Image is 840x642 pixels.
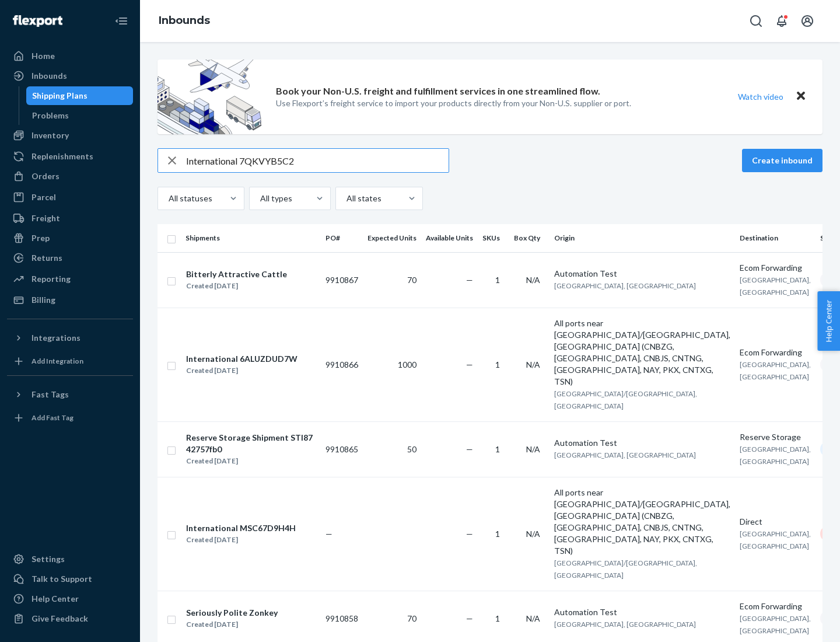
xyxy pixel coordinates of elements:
[407,275,416,285] span: 70
[466,360,473,369] span: —
[7,329,133,347] button: Integrations
[740,360,811,381] span: [GEOGRAPHIC_DATA], [GEOGRAPHIC_DATA]
[554,268,730,280] div: Automation Test
[744,9,768,33] button: Open Search Box
[7,409,133,427] a: Add Fast Tag
[32,212,60,224] div: Freight
[740,516,811,528] div: Direct
[495,529,500,539] span: 1
[32,613,88,624] div: Give Feedback
[526,360,540,369] span: N/A
[259,193,260,204] input: All types
[466,444,473,454] span: —
[7,126,133,145] a: Inventory
[554,606,730,618] div: Automation Test
[321,308,363,421] td: 9910866
[742,149,822,172] button: Create inbound
[466,613,473,623] span: —
[7,167,133,186] a: Orders
[32,252,62,264] div: Returns
[149,4,219,38] ol: breadcrumbs
[32,151,93,162] div: Replenishments
[7,385,133,404] button: Fast Tags
[730,88,791,105] button: Watch video
[186,619,278,630] div: Created [DATE]
[740,275,811,296] span: [GEOGRAPHIC_DATA], [GEOGRAPHIC_DATA]
[32,70,67,82] div: Inbounds
[793,88,808,105] button: Close
[526,529,540,539] span: N/A
[26,106,134,125] a: Problems
[13,15,62,27] img: Flexport logo
[554,620,696,629] span: [GEOGRAPHIC_DATA], [GEOGRAPHIC_DATA]
[186,534,296,546] div: Created [DATE]
[7,589,133,608] a: Help Center
[321,224,363,252] th: PO#
[554,317,730,388] div: All ports near [GEOGRAPHIC_DATA]/[GEOGRAPHIC_DATA], [GEOGRAPHIC_DATA] (CNBZG, [GEOGRAPHIC_DATA], ...
[32,294,55,306] div: Billing
[407,444,416,454] span: 50
[554,389,697,410] span: [GEOGRAPHIC_DATA]/[GEOGRAPHIC_DATA], [GEOGRAPHIC_DATA]
[321,421,363,477] td: 9910865
[740,445,811,466] span: [GEOGRAPHIC_DATA], [GEOGRAPHIC_DATA]
[32,273,71,285] div: Reporting
[740,529,811,550] span: [GEOGRAPHIC_DATA], [GEOGRAPHIC_DATA]
[740,614,811,635] span: [GEOGRAPHIC_DATA], [GEOGRAPHIC_DATA]
[554,451,696,459] span: [GEOGRAPHIC_DATA], [GEOGRAPHIC_DATA]
[186,365,297,376] div: Created [DATE]
[7,270,133,288] a: Reporting
[32,573,92,585] div: Talk to Support
[7,550,133,568] a: Settings
[554,281,696,290] span: [GEOGRAPHIC_DATA], [GEOGRAPHIC_DATA]
[526,613,540,623] span: N/A
[495,275,500,285] span: 1
[7,249,133,267] a: Returns
[7,188,133,207] a: Parcel
[186,280,287,292] div: Created [DATE]
[32,389,69,400] div: Fast Tags
[817,291,840,351] span: Help Center
[735,224,815,252] th: Destination
[554,437,730,449] div: Automation Test
[7,352,133,371] a: Add Integration
[554,559,697,580] span: [GEOGRAPHIC_DATA]/[GEOGRAPHIC_DATA], [GEOGRAPHIC_DATA]
[32,232,50,244] div: Prep
[276,85,600,98] p: Book your Non-U.S. freight and fulfillment services in one streamlined flow.
[110,9,133,33] button: Close Navigation
[32,130,69,141] div: Inventory
[495,360,500,369] span: 1
[549,224,735,252] th: Origin
[321,252,363,308] td: 9910867
[509,224,549,252] th: Box Qty
[398,360,416,369] span: 1000
[167,193,169,204] input: All statuses
[32,413,73,423] div: Add Fast Tag
[740,347,811,358] div: Ecom Forwarding
[796,9,819,33] button: Open account menu
[7,291,133,309] a: Billing
[32,332,80,344] div: Integrations
[345,193,346,204] input: All states
[7,67,133,85] a: Inbounds
[7,147,133,166] a: Replenishments
[7,570,133,588] a: Talk to Support
[186,432,316,455] div: Reserve Storage Shipment STI8742757fb0
[7,229,133,247] a: Prep
[32,50,55,62] div: Home
[186,607,278,619] div: Seriously Polite Zonkey
[421,224,478,252] th: Available Units
[32,553,65,565] div: Settings
[32,110,69,121] div: Problems
[7,47,133,65] a: Home
[186,522,296,534] div: International MSC67D9H4H
[526,275,540,285] span: N/A
[554,487,730,557] div: All ports near [GEOGRAPHIC_DATA]/[GEOGRAPHIC_DATA], [GEOGRAPHIC_DATA] (CNBZG, [GEOGRAPHIC_DATA], ...
[26,86,134,105] a: Shipping Plans
[466,529,473,539] span: —
[32,170,60,182] div: Orders
[186,268,287,280] div: Bitterly Attractive Cattle
[186,455,316,467] div: Created [DATE]
[276,97,631,109] p: Use Flexport’s freight service to import your products directly from your Non-U.S. supplier or port.
[526,444,540,454] span: N/A
[32,90,87,102] div: Shipping Plans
